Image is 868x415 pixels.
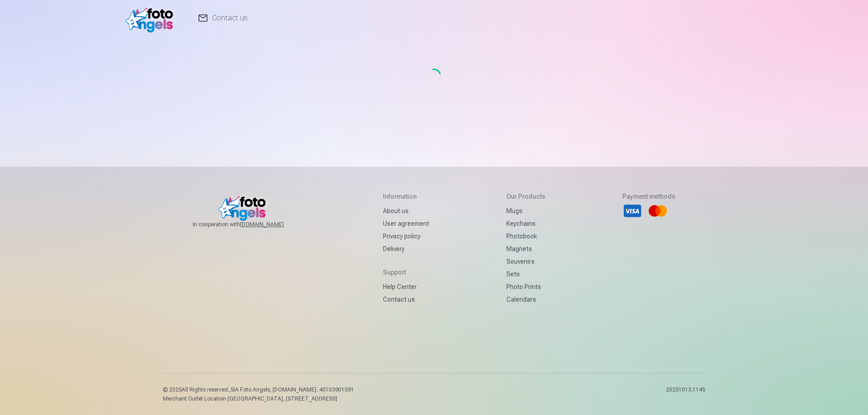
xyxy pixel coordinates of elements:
[383,268,429,277] h5: Support
[383,293,429,306] a: Contact us
[506,268,545,280] a: Sets
[506,280,545,293] a: Photo prints
[383,205,429,217] a: About us
[506,192,545,201] h5: Our products
[506,217,545,230] a: Keychains
[193,221,306,228] span: In cooperation with
[506,242,545,255] a: Magnets
[623,201,642,221] li: Visa
[383,192,429,201] h5: Information
[126,4,178,33] img: /fa1
[240,221,306,228] a: [DOMAIN_NAME]
[163,395,354,402] p: Merchant Outlet Location [GEOGRAPHIC_DATA], [STREET_ADDRESS]
[648,201,668,221] li: Mastercard
[623,192,675,201] h5: Payment methods
[506,293,545,306] a: Calendars
[506,255,545,268] a: Souvenirs
[383,242,429,255] a: Delivery
[383,280,429,293] a: Help Center
[231,387,354,393] span: SIA Foto Angels, [DOMAIN_NAME]. 40103901591
[666,386,705,402] p: 20251013.1145
[506,230,545,242] a: Photobook
[506,205,545,217] a: Mugs
[383,230,429,242] a: Privacy policy
[163,386,354,393] p: © 2025 All Rights reserved. ,
[383,217,429,230] a: User agreement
